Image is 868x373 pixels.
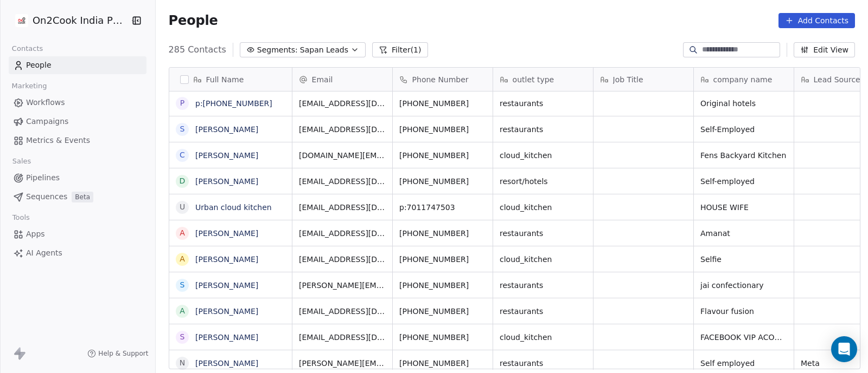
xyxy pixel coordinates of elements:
[169,68,292,91] div: Full Name
[700,202,787,213] span: HOUSE WIFE
[700,254,787,265] span: Selfie
[9,225,146,243] a: Apps
[87,349,148,358] a: Help & Support
[299,358,386,369] span: [PERSON_NAME][EMAIL_ADDRESS][DOMAIN_NAME]
[700,98,787,109] span: Original hotels
[778,13,855,28] button: Add Contacts
[206,74,244,85] span: Full Name
[700,280,787,291] span: jai confectionary
[700,176,787,187] span: Self-employed
[7,78,52,94] span: Marketing
[831,336,857,362] div: Open Intercom Messenger
[500,358,586,369] span: restaurants
[195,307,258,316] a: [PERSON_NAME]
[195,281,258,290] a: [PERSON_NAME]
[26,172,60,184] span: Pipelines
[312,74,333,85] span: Email
[257,44,298,56] span: Segments:
[195,359,258,368] a: [PERSON_NAME]
[9,244,146,262] a: AI Agents
[292,68,392,91] div: Email
[8,153,36,169] span: Sales
[493,68,593,91] div: outlet type
[299,332,386,343] span: [EMAIL_ADDRESS][DOMAIN_NAME]
[180,331,184,343] div: S
[500,228,586,239] span: restaurants
[9,188,146,206] a: SequencesBeta
[180,123,184,135] div: S
[169,12,218,29] span: People
[713,74,773,85] span: company name
[179,175,185,187] div: D
[399,332,486,343] span: [PHONE_NUMBER]
[26,191,67,202] span: Sequences
[500,150,586,161] span: cloud_kitchen
[299,150,386,161] span: [DOMAIN_NAME][EMAIL_ADDRESS][DOMAIN_NAME]
[500,332,586,343] span: cloud_kitchen
[7,41,48,57] span: Contacts
[26,247,62,259] span: AI Agents
[399,228,486,239] span: [PHONE_NUMBER]
[700,332,787,343] span: FACEBOOK VIP ACOUNT█║▌│█│║▌║││█║▌│║█© Official Profile2013-2014
[195,255,258,264] a: [PERSON_NAME]
[180,227,185,239] div: A
[33,14,127,28] span: On2Cook India Pvt. Ltd.
[13,11,123,30] button: On2Cook India Pvt. Ltd.
[179,357,184,369] div: N
[500,98,586,109] span: restaurants
[412,74,469,85] span: Phone Number
[15,14,28,27] img: on2cook%20logo-04%20copy.jpg
[195,99,272,108] a: p:[PHONE_NUMBER]
[399,124,486,135] span: [PHONE_NUMBER]
[700,124,787,135] span: Self-Employed
[300,44,348,56] span: Sapan Leads
[399,202,486,213] span: p:7011747503
[372,42,428,57] button: Filter(1)
[195,125,258,134] a: [PERSON_NAME]
[26,116,68,127] span: Campaigns
[500,176,586,187] span: resort/hotels
[500,124,586,135] span: restaurants
[299,254,386,265] span: [EMAIL_ADDRESS][DOMAIN_NAME]
[399,280,486,291] span: [PHONE_NUMBER]
[26,97,65,108] span: Workflows
[613,74,643,85] span: Job Title
[399,306,486,317] span: [PHONE_NUMBER]
[26,135,90,146] span: Metrics & Events
[700,150,787,161] span: Fens Backyard Kitchen
[694,68,794,91] div: company name
[195,177,258,186] a: [PERSON_NAME]
[700,306,787,317] span: Flavour fusion
[195,203,272,212] a: Urban cloud kitchen
[393,68,493,91] div: Phone Number
[179,201,184,213] div: U
[26,228,45,240] span: Apps
[180,253,185,265] div: A
[399,176,486,187] span: [PHONE_NUMBER]
[299,124,386,135] span: [EMAIL_ADDRESS][DOMAIN_NAME]
[513,74,554,85] span: outlet type
[700,358,787,369] span: Self employed
[9,94,146,112] a: Workflows
[794,42,855,57] button: Edit View
[180,97,184,109] div: p
[195,333,258,342] a: [PERSON_NAME]
[98,349,148,358] span: Help & Support
[814,74,860,85] span: Lead Source
[299,280,386,291] span: [PERSON_NAME][EMAIL_ADDRESS][DOMAIN_NAME]
[299,98,386,109] span: [EMAIL_ADDRESS][DOMAIN_NAME]
[8,210,34,226] span: Tools
[500,254,586,265] span: cloud_kitchen
[593,68,693,91] div: Job Title
[9,132,146,149] a: Metrics & Events
[180,279,184,291] div: s
[299,176,386,187] span: [EMAIL_ADDRESS][DOMAIN_NAME]
[500,202,586,213] span: cloud_kitchen
[700,228,787,239] span: Amanat
[399,254,486,265] span: [PHONE_NUMBER]
[399,98,486,109] span: [PHONE_NUMBER]
[26,60,52,71] span: People
[9,113,146,130] a: Campaigns
[180,149,185,161] div: C
[169,91,292,370] div: grid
